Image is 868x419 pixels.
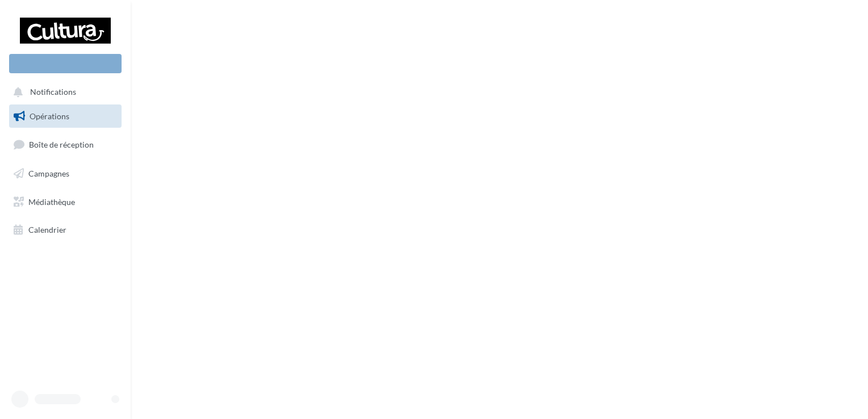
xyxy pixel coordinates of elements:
span: Notifications [30,87,76,97]
a: Médiathèque [7,190,124,214]
span: Médiathèque [28,196,75,206]
span: Campagnes [28,169,69,178]
span: Calendrier [28,225,66,234]
a: Opérations [7,104,124,128]
span: Boîte de réception [29,140,94,149]
div: Nouvelle campagne [9,54,122,73]
span: Opérations [30,111,69,121]
a: Calendrier [7,218,124,242]
a: Campagnes [7,162,124,186]
a: Boîte de réception [7,132,124,157]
